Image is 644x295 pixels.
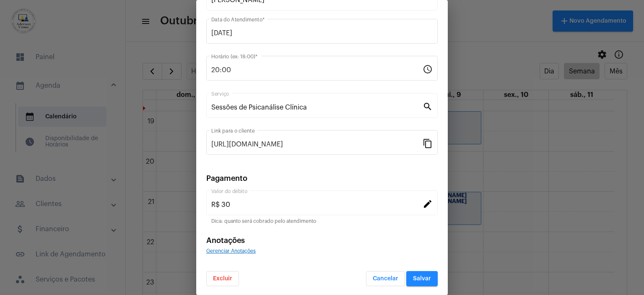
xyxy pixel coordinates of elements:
input: Valor [211,201,423,209]
span: Pagamento [206,175,247,182]
button: Excluir [206,271,239,286]
span: Cancelar [373,276,398,282]
button: Salvar [406,271,438,286]
mat-icon: edit [423,198,433,209]
mat-hint: Dica: quanto será cobrado pelo atendimento [211,219,316,225]
input: Pesquisar serviço [211,104,423,111]
mat-icon: schedule [423,64,433,74]
input: Horário [211,66,423,74]
span: Gerenciar Anotações [206,248,256,253]
mat-icon: content_copy [423,138,433,148]
span: Anotações [206,237,245,244]
span: Excluir [213,276,232,282]
input: Link [211,141,423,148]
mat-icon: search [423,101,433,111]
span: Salvar [413,276,431,282]
button: Cancelar [366,271,405,286]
